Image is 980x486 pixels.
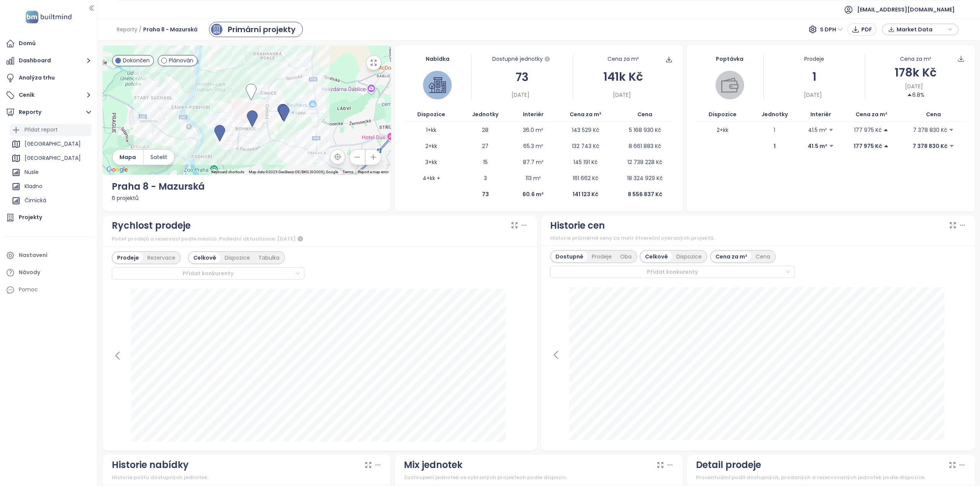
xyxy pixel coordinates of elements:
span: caret-down [828,127,834,133]
button: Ceník [4,88,93,103]
span: [DATE] [804,91,822,99]
p: 28 [482,126,488,134]
span: Praha 8 - Mazurská [143,23,198,36]
div: Čimická [24,196,46,205]
a: Report a map error [358,170,389,174]
th: Interiér [511,107,555,122]
img: Google [105,165,130,175]
td: 2+kk [404,138,459,154]
a: Terms [343,170,353,174]
img: logo [23,9,74,25]
p: 12 738 228 Kč [627,158,662,166]
span: Market Data [897,24,946,35]
th: Cena za m² [842,107,901,122]
div: Mix jednotek [404,458,462,472]
div: 178k Kč [865,63,966,81]
button: Dashboard [4,53,93,68]
div: [GEOGRAPHIC_DATA] [10,152,91,164]
p: 113 m² [526,174,541,182]
td: 1+kk [404,122,459,138]
div: Kladno [24,182,42,191]
div: Historie počtu dostupných jednotek. [112,474,382,481]
div: Kladno [10,180,91,193]
div: Cena za m² [900,55,931,63]
a: primary [209,22,303,37]
p: 132 743 Kč [572,142,599,150]
p: 161 662 Kč [573,174,598,182]
span: caret-down [949,143,954,149]
a: Projekty [4,210,93,225]
div: Detail prodeje [696,458,761,472]
span: Reporty [117,23,137,36]
th: Cena [901,107,966,122]
div: [GEOGRAPHIC_DATA] [10,138,91,150]
button: Mapa [113,150,143,165]
p: 27 [482,142,488,150]
p: 73 [482,190,489,198]
p: 7 378 830 Kč [913,142,947,150]
th: Jednotky [749,107,800,122]
div: Pomoc [19,285,38,294]
p: 60.6 m² [523,190,544,198]
div: Projekty [19,213,42,222]
div: Cena [751,251,774,262]
a: Domů [4,36,93,51]
button: Reporty [4,105,93,120]
div: Nusle [24,167,39,177]
span: Plánován [169,56,193,65]
td: 4+kk + [404,170,459,186]
div: Zastoupení jednotek ve vybraných projektech podle dispozic. [404,474,674,481]
span: PDF [861,25,872,34]
td: 3+kk [404,154,459,170]
div: Prodeje [764,55,864,63]
th: Dispozice [404,107,459,122]
div: Dostupné jednotky [472,55,572,64]
div: Nusle [10,166,91,179]
div: Praha 8 - Mazurská [112,179,382,194]
a: Nastavení [4,248,93,263]
div: Domů [19,39,36,48]
div: 6 projektů [112,194,382,202]
span: Map data ©2025 GeoBasis-DE/BKG (©2009), Google [249,170,338,174]
div: Primární projekty [228,24,296,35]
div: Rychlost prodeje [112,218,191,233]
p: 177 975 Kč [854,126,882,134]
img: house [429,76,446,94]
div: Tabulka [254,252,284,263]
div: Dispozice [672,251,706,262]
div: Historie průměrné ceny za metr čtvereční vybraných projektů. [550,234,966,242]
a: Open this area in Google Maps (opens a new window) [105,165,130,175]
span: / [139,23,142,36]
div: 1 [764,68,864,86]
span: Mapa [119,153,136,161]
div: Nastavení [19,250,47,260]
p: 65.3 m² [523,142,543,150]
div: Prodeje [588,251,616,262]
span: caret-down [949,127,954,133]
div: Celkově [189,252,220,263]
p: 8 661 883 Kč [629,142,661,150]
a: Analýza trhu [4,70,93,86]
div: 73 [472,68,572,86]
div: Přidat report [10,124,91,136]
p: 41.5 m² [808,142,827,150]
th: Jednotky [459,107,512,122]
div: Nabídka [404,55,471,63]
div: Počet prodejů a rezervací podle měsíců. Poslední aktualizace: [DATE] [112,234,528,244]
div: Cena za m² [711,251,751,262]
span: [DATE] [613,91,631,99]
span: Satelit [150,153,167,161]
p: 87.7 m² [523,158,544,166]
div: [GEOGRAPHIC_DATA] [24,139,81,149]
p: 3 [484,174,487,182]
p: 145 191 Kč [573,158,598,166]
th: Cena za m² [555,107,616,122]
span: caret-down [829,143,834,149]
span: caret-up [907,92,912,98]
th: Dispozice [696,107,749,122]
div: Čimická [10,195,91,207]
